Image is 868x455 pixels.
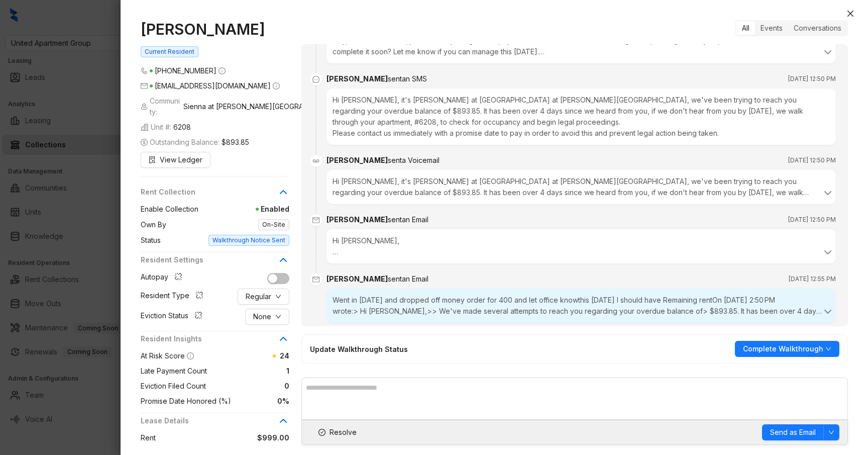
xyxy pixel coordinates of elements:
span: info-circle [273,82,280,89]
span: 6208 [173,122,191,133]
div: Went in [DATE] and dropped off money order for 400 and let office knowthis [DATE] I should have R... [333,295,830,317]
span: Promise Date Honored (%) [141,396,231,407]
div: Hey, [PERSON_NAME], just a friendly nudge. Your payment of $Total Balance Outstanding is still pe... [333,35,830,57]
span: [PHONE_NUMBER] [155,66,216,75]
img: building-icon [141,123,149,131]
span: info-circle [219,67,226,74]
img: building-icon [141,103,148,111]
span: Eviction Filed Count [141,381,206,392]
span: file-search [149,156,156,163]
span: Status [141,235,161,246]
span: Current Resident [141,46,198,57]
span: Resolve [330,427,357,438]
span: 1 [207,366,289,377]
span: Outstanding Balance: [141,137,249,148]
span: dollar [141,139,148,146]
span: Enabled [198,204,289,215]
span: Lease Details [141,415,277,426]
span: [DATE] 12:50 PM [788,155,836,165]
div: Rent Collection [141,187,289,204]
span: Walkthrough Notice Sent [208,235,289,246]
img: Voicemail Icon [310,155,322,167]
h1: [PERSON_NAME] [141,20,289,38]
div: Events [755,21,788,35]
span: Rent [141,432,156,443]
span: Resident Settings [141,254,277,265]
div: Resident Type [141,290,207,303]
div: All [736,21,755,35]
div: Resident Settings [141,254,289,271]
div: Conversations [788,21,847,35]
span: mail [310,274,322,286]
div: segmented control [735,20,848,36]
span: down [275,294,281,300]
span: down [828,429,834,435]
span: info-circle [187,352,194,359]
span: check-circle [318,429,325,436]
span: Regular [246,291,271,302]
span: None [253,311,271,322]
span: [DATE] 12:50 PM [788,74,836,84]
button: Close [844,8,856,20]
span: View Ledger [160,154,202,165]
span: 0 [206,381,289,392]
span: Late Payment Count [141,366,207,377]
span: Resident Insights [141,333,277,344]
span: $999.00 [156,432,289,443]
div: Resident Insights [141,333,289,350]
span: Rent Collection [141,187,277,198]
div: Lease Details [141,415,289,432]
span: Community: [141,96,318,118]
div: wrote:> Hi [PERSON_NAME],>> We've made several attempts to reach you regarding your overdue balan... [333,306,825,317]
span: mail [310,214,322,226]
span: sent an Email [388,275,428,283]
span: Own By [141,219,166,230]
span: 24 [280,351,289,360]
span: [EMAIL_ADDRESS][DOMAIN_NAME] [155,81,271,90]
span: 0% [231,396,289,407]
div: Eviction Status [141,310,206,323]
span: phone [141,67,148,74]
span: [DATE] 12:55 PM [789,274,836,284]
span: close [846,10,854,18]
span: Complete Walkthrough [743,343,823,354]
span: Send as Email [770,427,816,438]
div: Hi [PERSON_NAME], it's [PERSON_NAME] at [GEOGRAPHIC_DATA] at [PERSON_NAME][GEOGRAPHIC_DATA], we'v... [333,176,830,198]
div: [PERSON_NAME] [327,214,428,225]
button: Nonedown [245,309,289,325]
div: [PERSON_NAME] [327,73,427,84]
div: Autopay [141,271,186,285]
span: [DATE] 12:50 PM [788,215,836,225]
button: Resolve [310,424,365,440]
button: Regulardown [238,289,289,305]
span: down [825,346,831,352]
span: At Risk Score [141,351,185,360]
span: sent an Email [388,215,428,224]
div: Hi [PERSON_NAME], We've made several attempts to reach you regarding your overdue balance of $893... [333,235,830,257]
span: down [275,314,281,320]
span: Enable Collection [141,204,198,215]
span: On-Site [258,219,289,230]
span: Sienna at [PERSON_NAME][GEOGRAPHIC_DATA] [183,101,318,112]
button: Complete Walkthroughdown [735,341,839,357]
div: Hi [PERSON_NAME], it's [PERSON_NAME] at [GEOGRAPHIC_DATA] at [PERSON_NAME][GEOGRAPHIC_DATA], we'v... [327,88,836,145]
div: [PERSON_NAME] [327,155,440,166]
div: [PERSON_NAME] [327,274,428,285]
span: sent a Voicemail [388,156,440,164]
span: Unit #: [141,122,191,133]
span: $893.85 [222,137,249,148]
span: sent an SMS [388,74,427,83]
button: Send as Email [762,424,824,440]
span: mail [141,82,148,89]
button: View Ledger [141,152,210,168]
span: message [310,73,322,85]
div: Update Walkthrough Status [310,344,408,354]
